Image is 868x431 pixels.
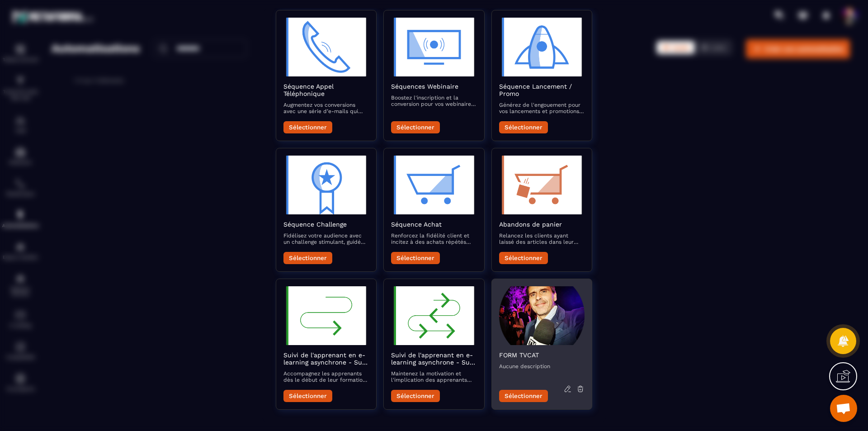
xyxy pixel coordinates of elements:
img: automation-objective-icon [283,156,369,214]
p: Fidélisez votre audience avec un challenge stimulant, guidé par des e-mails encourageants et éduc... [283,232,369,245]
h2: Abandons de panier [499,221,585,228]
h2: Séquences Webinaire [391,83,476,90]
img: automation-objective-icon [391,18,476,76]
button: Sélectionner [391,390,440,402]
img: automation-objective-icon [499,156,585,214]
img: automation-objective-icon [283,18,369,76]
button: Sélectionner [283,390,332,402]
button: Sélectionner [499,390,548,402]
button: Sélectionner [283,252,332,264]
h2: Séquence Achat [391,221,476,228]
h2: Suivi de l'apprenant en e-learning asynchrone - Suivi du démarrage [283,351,369,366]
div: Ouvrir le chat [830,395,857,422]
button: Sélectionner [391,121,440,133]
p: Générez de l'engouement pour vos lancements et promotions avec une séquence d’e-mails captivante ... [499,102,585,114]
button: Sélectionner [499,121,548,133]
p: Accompagnez les apprenants dès le début de leur formation en e-learning asynchrone pour assurer u... [283,370,369,383]
p: Augmentez vos conversions avec une série d’e-mails qui préparent et suivent vos appels commerciaux [283,102,369,114]
img: automation-objective-icon [499,18,585,76]
button: Sélectionner [499,252,548,264]
button: Sélectionner [391,252,440,264]
p: Maintenez la motivation et l'implication des apprenants avec des e-mails réguliers pendant leur p... [391,370,476,383]
p: Relancez les clients ayant laissé des articles dans leur panier avec une séquence d'emails rappel... [499,232,585,245]
h2: FORM TVCAT [499,351,585,359]
img: automation-objective-icon [391,286,476,345]
h2: Suivi de l'apprenant en e-learning asynchrone - Suivi en cours de formation [391,351,476,366]
p: Boostez l'inscription et la conversion pour vos webinaires avec des e-mails qui informent, rappel... [391,95,476,107]
h2: Séquence Challenge [283,221,369,228]
h2: Séquence Lancement / Promo [499,83,585,97]
img: automation-objective-icon [283,286,369,345]
p: Renforcez la fidélité client et incitez à des achats répétés avec des e-mails post-achat qui valo... [391,232,476,245]
h2: Séquence Appel Téléphonique [283,83,369,97]
img: automation-objective-icon [499,286,585,345]
p: Aucune description [499,363,585,369]
img: automation-objective-icon [391,156,476,214]
button: Sélectionner [283,121,332,133]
